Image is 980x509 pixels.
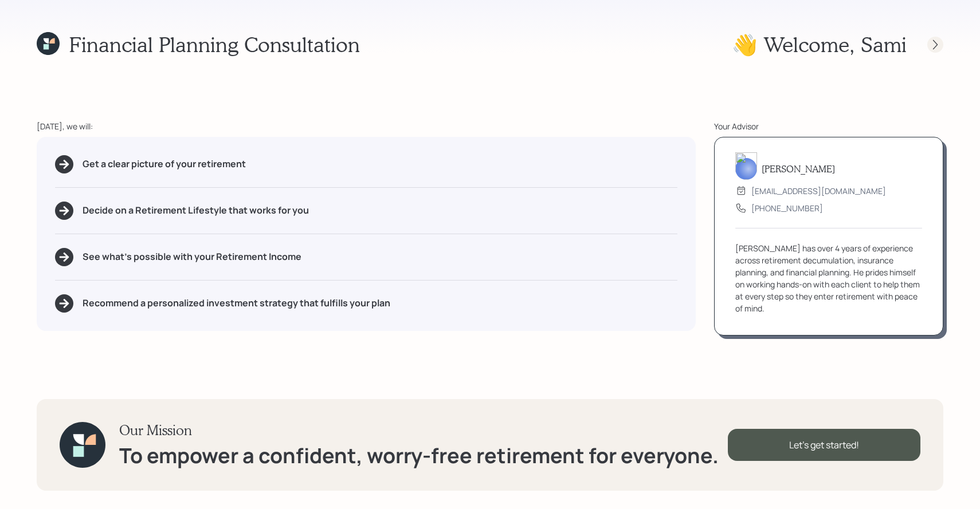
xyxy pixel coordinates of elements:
[735,152,757,180] img: sami-boghos-headshot.png
[83,251,301,262] h5: See what's possible with your Retirement Income
[762,163,835,174] h5: [PERSON_NAME]
[83,298,390,309] h5: Recommend a personalized investment strategy that fulfills your plan
[751,202,823,214] div: [PHONE_NUMBER]
[83,205,309,216] h5: Decide on a Retirement Lifestyle that works for you
[714,120,943,132] div: Your Advisor
[732,32,907,57] h1: 👋 Welcome , Sami
[69,32,360,57] h1: Financial Planning Consultation
[83,159,246,169] h5: Get a clear picture of your retirement
[751,185,886,197] div: [EMAIL_ADDRESS][DOMAIN_NAME]
[119,443,719,468] h1: To empower a confident, worry-free retirement for everyone.
[37,120,696,132] div: [DATE], we will:
[735,242,922,314] div: [PERSON_NAME] has over 4 years of experience across retirement decumulation, insurance planning, ...
[119,422,719,439] h3: Our Mission
[728,429,920,461] div: Let's get started!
